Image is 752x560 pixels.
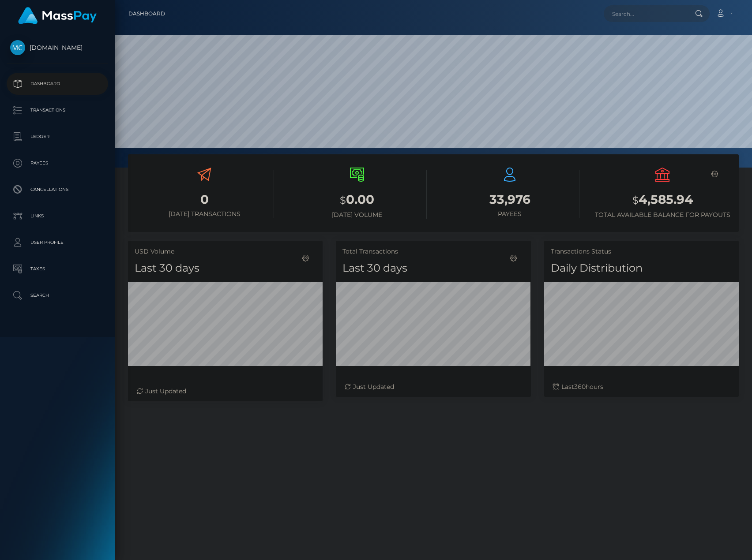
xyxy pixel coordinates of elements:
[440,191,579,208] h3: 33,976
[551,247,732,256] h5: Transactions Status
[287,211,427,219] h6: [DATE] Volume
[553,382,730,392] div: Last hours
[574,383,586,391] span: 360
[345,382,522,392] div: Just Updated
[7,258,108,280] a: Taxes
[340,194,346,206] small: $
[135,247,316,256] h5: USD Volume
[137,387,314,396] div: Just Updated
[7,179,108,201] a: Cancellations
[135,191,274,208] h3: 0
[10,104,105,117] p: Transactions
[604,5,687,22] input: Search...
[10,236,105,249] p: User Profile
[10,183,105,196] p: Cancellations
[7,152,108,174] a: Payees
[10,77,105,90] p: Dashboard
[18,7,97,24] img: MassPay Logo
[135,261,316,276] h4: Last 30 days
[10,40,25,55] img: McLuck.com
[287,191,427,209] h3: 0.00
[135,210,274,218] h6: [DATE] Transactions
[440,210,579,218] h6: Payees
[632,194,639,206] small: $
[7,205,108,227] a: Links
[7,99,108,121] a: Transactions
[7,73,108,95] a: Dashboard
[342,261,524,276] h4: Last 30 days
[7,44,108,52] span: [DOMAIN_NAME]
[593,211,732,219] h6: Total Available Balance for Payouts
[551,261,732,276] h4: Daily Distribution
[7,126,108,148] a: Ledger
[128,4,165,23] a: Dashboard
[593,191,732,209] h3: 4,585.94
[10,289,105,302] p: Search
[7,284,108,306] a: Search
[10,130,105,143] p: Ledger
[10,209,105,223] p: Links
[342,247,524,256] h5: Total Transactions
[7,231,108,254] a: User Profile
[10,262,105,276] p: Taxes
[10,157,105,170] p: Payees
